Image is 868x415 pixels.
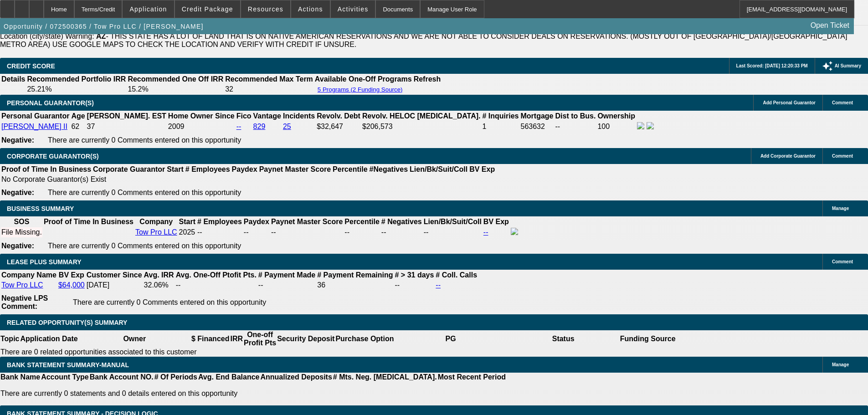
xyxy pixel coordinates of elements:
[41,373,89,382] th: Account Type
[7,205,74,212] span: BUSINESS SUMMARY
[59,271,84,279] b: BV Exp
[597,112,635,120] b: Ownership
[7,258,82,266] span: LEASE PLUS SUMMARY
[129,5,167,13] span: Application
[423,227,482,237] td: --
[78,330,191,348] th: Owner
[236,123,241,130] a: --
[333,373,437,382] th: # Mts. Neg. [MEDICAL_DATA].
[135,228,177,236] a: Tow Pro LLC
[197,218,242,225] b: # Employees
[1,165,92,174] th: Proof of Time In Business
[1,75,26,84] th: Details
[179,227,196,237] td: 2025
[283,123,291,130] a: 25
[344,228,379,236] div: --
[154,373,198,382] th: # Of Periods
[225,85,313,94] td: 32
[1,136,34,144] b: Negative:
[436,281,441,289] a: --
[835,63,861,68] span: AI Summary
[168,123,185,130] span: 2009
[763,100,816,105] span: Add Personal Guarantor
[271,218,343,225] b: Paynet Master Score
[807,18,853,33] a: Open Ticket
[555,112,596,120] b: Dist to Bus.
[48,242,241,250] span: There are currently 0 Comments entered on this opportunity
[362,122,481,132] td: $206,573
[127,85,224,94] td: 15.2%
[333,165,367,173] b: Percentile
[395,271,434,279] b: # > 31 days
[362,112,481,120] b: Revolv. HELOC [MEDICAL_DATA].
[197,228,202,236] span: --
[483,228,488,236] a: --
[291,0,330,18] button: Actions
[511,228,518,235] img: facebook-icon.png
[832,100,853,105] span: Comment
[48,136,241,144] span: There are currently 0 Comments entered on this opportunity
[258,281,316,290] td: --
[241,0,290,18] button: Resources
[338,5,369,13] span: Activities
[283,112,315,120] b: Incidents
[521,112,554,120] b: Mortgage
[232,165,257,173] b: Paydex
[253,112,281,120] b: Vantage
[198,373,260,382] th: Avg. End Balance
[317,112,360,120] b: Revolv. Debt
[1,189,34,196] b: Negative:
[127,75,224,84] th: Recommended One Off IRR
[230,330,243,348] th: IRR
[259,165,331,173] b: Paynet Master Score
[736,63,808,68] span: Last Scored: [DATE] 12:20:33 PM
[317,281,393,290] td: 36
[73,298,266,306] span: There are currently 0 Comments entered on this opportunity
[507,330,620,348] th: Status
[225,75,313,84] th: Recommended Max Term
[597,122,636,132] td: 100
[1,281,43,289] a: Tow Pro LLC
[1,112,69,120] b: Personal Guarantor
[647,122,654,129] img: linkedin-icon.png
[381,228,422,236] div: --
[87,122,167,132] td: 37
[1,175,499,184] td: No Corporate Guarantor(s) Exist
[244,218,269,225] b: Paydex
[315,86,406,93] button: 5 Programs (2 Funding Source)
[0,389,506,398] p: There are currently 0 statements and 0 details entered on this opportunity
[185,165,230,173] b: # Employees
[236,112,252,120] b: Fico
[58,281,85,289] a: $64,000
[87,271,142,279] b: Customer Since
[271,228,343,236] div: --
[144,271,174,279] b: Avg. IRR
[175,281,257,290] td: --
[175,0,240,18] button: Credit Package
[395,281,435,290] td: --
[4,23,204,30] span: Opportunity / 072500365 / Tow Pro LLC / [PERSON_NAME]
[123,0,174,18] button: Application
[1,271,56,279] b: Company Name
[7,361,129,369] span: BANK STATEMENT SUMMARY-MANUAL
[191,330,230,348] th: $ Financed
[248,5,283,13] span: Resources
[93,165,165,173] b: Corporate Guarantor
[469,165,495,173] b: BV Exp
[832,206,849,211] span: Manage
[317,271,393,279] b: # Payment Remaining
[20,330,78,348] th: Application Date
[89,373,154,382] th: Bank Account NO.
[637,122,644,129] img: facebook-icon.png
[482,122,519,132] td: 1
[179,218,195,225] b: Start
[1,123,67,130] a: [PERSON_NAME] II
[316,122,361,132] td: $32,647
[394,330,507,348] th: PG
[87,112,166,120] b: [PERSON_NAME]. EST
[832,362,849,367] span: Manage
[260,373,332,382] th: Annualized Deposits
[483,218,509,225] b: BV Exp
[437,373,506,382] th: Most Recent Period
[48,189,241,196] span: There are currently 0 Comments entered on this opportunity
